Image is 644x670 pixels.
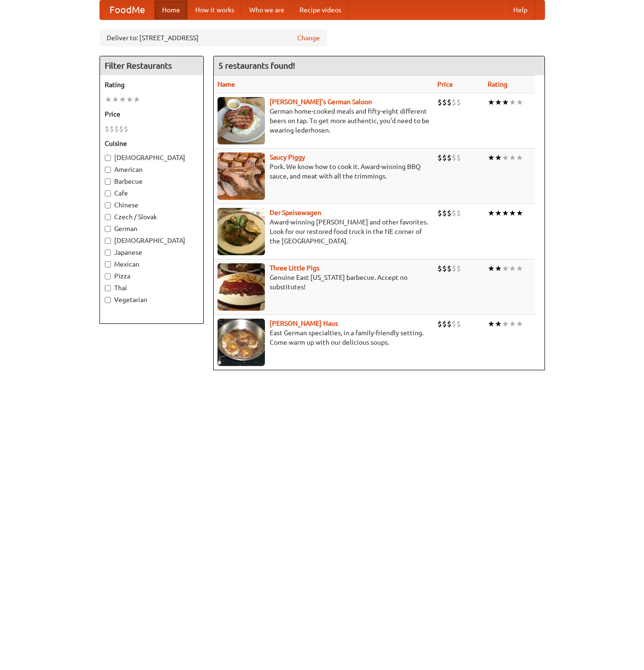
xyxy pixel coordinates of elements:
[105,236,199,245] label: [DEMOGRAPHIC_DATA]
[105,188,199,198] label: Cafe
[442,97,447,107] li: $
[218,263,265,311] img: littlepigs.jpg
[242,0,292,19] a: Who we are
[105,261,111,268] input: Mexican
[437,319,442,329] li: $
[270,264,319,272] a: Three Little Pigs
[270,209,321,216] a: Der Speisewagen
[488,152,495,163] li: ★
[502,208,509,218] li: ★
[270,98,372,106] a: [PERSON_NAME]'s German Saloon
[100,29,327,46] div: Deliver to: [STREET_ADDRESS]
[452,152,456,163] li: $
[502,263,509,274] li: ★
[100,0,154,19] a: FoodMe
[218,273,430,292] p: Genuine East [US_STATE] barbecue. Accept no substitutes!
[442,152,447,163] li: $
[105,155,111,161] input: [DEMOGRAPHIC_DATA]
[456,263,461,274] li: $
[437,208,442,218] li: $
[506,0,535,19] a: Help
[437,80,453,88] a: Price
[456,152,461,163] li: $
[105,250,111,256] input: Japanese
[442,208,447,218] li: $
[442,263,447,274] li: $
[437,263,442,274] li: $
[133,94,140,105] li: ★
[488,319,495,329] li: ★
[126,94,133,105] li: ★
[119,124,124,134] li: $
[270,153,305,161] a: Saucy Piggy
[105,224,199,233] label: German
[105,214,111,220] input: Czech / Slovak
[456,208,461,218] li: $
[488,208,495,218] li: ★
[105,190,111,197] input: Cafe
[488,263,495,274] li: ★
[154,0,188,19] a: Home
[218,107,430,135] p: German home-cooked meals and fifty-eight different beers on tap. To get more authentic, you'd nee...
[447,152,452,163] li: $
[105,124,109,134] li: $
[105,153,199,162] label: [DEMOGRAPHIC_DATA]
[114,124,119,134] li: $
[105,295,199,304] label: Vegetarian
[442,319,447,329] li: $
[509,208,516,218] li: ★
[218,328,430,347] p: East German specialties, in a family-friendly setting. Come warm up with our delicious soups.
[105,202,111,208] input: Chinese
[105,109,199,119] h5: Price
[456,319,461,329] li: $
[105,80,199,89] h5: Rating
[495,152,502,163] li: ★
[297,33,320,43] a: Change
[218,217,430,246] p: Award-winning [PERSON_NAME] and other favorites. Look for our restored food truck in the NE corne...
[105,200,199,210] label: Chinese
[105,297,111,303] input: Vegetarian
[105,94,112,105] li: ★
[447,97,452,107] li: $
[105,177,199,186] label: Barbecue
[447,208,452,218] li: $
[105,248,199,257] label: Japanese
[488,97,495,107] li: ★
[447,319,452,329] li: $
[105,179,111,185] input: Barbecue
[109,124,114,134] li: $
[509,97,516,107] li: ★
[270,320,338,327] a: [PERSON_NAME] Haus
[292,0,349,19] a: Recipe videos
[105,212,199,222] label: Czech / Slovak
[105,165,199,174] label: American
[516,208,523,218] li: ★
[105,271,199,281] label: Pizza
[124,124,128,134] li: $
[452,208,456,218] li: $
[488,80,508,88] a: Rating
[509,263,516,274] li: ★
[105,226,111,232] input: German
[218,162,430,181] p: Pork. We know how to cook it. Award-winning BBQ sauce, and meat with all the trimmings.
[516,319,523,329] li: ★
[516,263,523,274] li: ★
[437,97,442,107] li: $
[452,97,456,107] li: $
[495,319,502,329] li: ★
[456,97,461,107] li: $
[495,263,502,274] li: ★
[105,238,111,244] input: [DEMOGRAPHIC_DATA]
[502,152,509,163] li: ★
[447,263,452,274] li: $
[218,97,265,144] img: esthers.jpg
[509,319,516,329] li: ★
[516,97,523,107] li: ★
[105,259,199,269] label: Mexican
[105,283,199,293] label: Thai
[218,80,235,88] a: Name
